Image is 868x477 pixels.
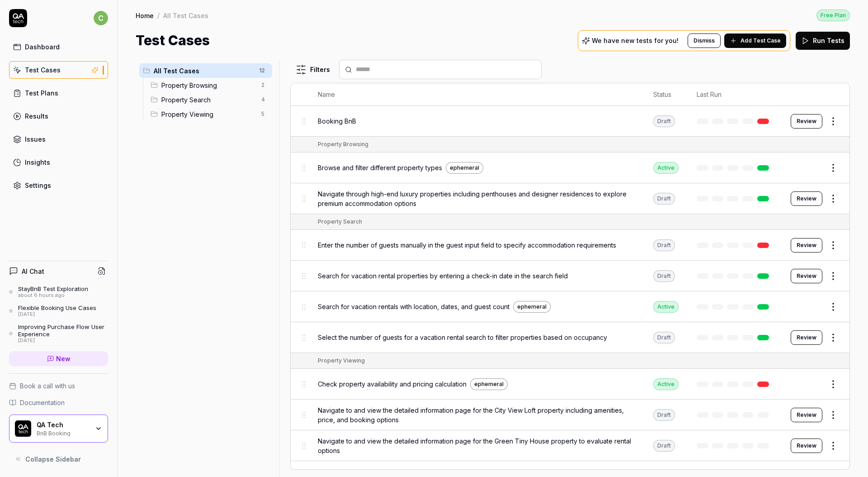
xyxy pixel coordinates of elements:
[147,92,272,107] div: Drag to reorderProperty Search4
[18,338,108,344] div: [DATE]
[9,415,108,443] button: QA Tech LogoQA TechBnB Booking
[154,66,254,76] span: All Test Cases
[18,323,108,338] div: Improving Purchase Flow User Experience
[136,11,154,20] a: Home
[291,183,849,214] tr: Navigate through high-end luxury properties including penthouses and designer residences to explo...
[25,65,61,75] div: Test Cases
[291,430,849,461] tr: Navigate to and view the detailed information page for the Green Tiny House property to evaluate ...
[291,153,849,183] tr: Browse and filter different property typesephemeralActive
[255,65,269,76] span: 12
[309,83,644,106] th: Name
[741,37,781,45] span: Add Test Case
[161,110,256,119] span: Property Viewing
[791,114,822,129] button: Review
[9,381,108,391] a: Book a call with us
[291,369,849,400] tr: Check property availability and pricing calculationephemeralActive
[25,42,60,52] div: Dashboard
[9,61,108,79] a: Test Cases
[9,323,108,344] a: Improving Purchase Flow User Experience[DATE]
[291,322,849,353] tr: Select the number of guests for a vacation rental search to filter properties based on occupancyD...
[291,261,849,291] tr: Search for vacation rental properties by entering a check-in date in the search fieldDraftReview
[318,116,356,126] span: Booking BnB
[653,193,675,205] div: Draft
[318,163,442,172] span: Browse and filter different property types
[291,400,849,430] tr: Navigate to and view the detailed information page for the City View Loft property including amen...
[56,354,71,363] span: New
[18,292,88,299] div: about 6 hours ago
[470,378,508,390] div: ephemeral
[653,115,675,127] div: Draft
[653,239,675,251] div: Draft
[318,405,635,425] span: Navigate to and view the detailed information page for the City View Loft property including amen...
[318,271,568,281] span: Search for vacation rental properties by entering a check-in date in the search field
[161,95,256,105] span: Property Search
[318,379,467,389] span: Check property availability and pricing calculation
[446,162,483,174] div: ephemeral
[18,285,88,292] div: StayBnB Test Exploration
[161,81,256,90] span: Property Browsing
[791,439,822,453] button: Review
[37,429,89,436] div: BnB Booking
[20,398,65,407] span: Documentation
[318,240,616,250] span: Enter the number of guests manually in the guest input field to specify accommodation requirements
[9,107,108,125] a: Results
[318,218,362,226] div: Property Search
[653,440,675,452] div: Draft
[791,330,822,345] button: Review
[318,140,368,148] div: Property Browsing
[791,408,822,422] button: Review
[20,381,75,391] span: Book a call with us
[9,285,108,299] a: StayBnB Test Explorationabout 6 hours ago
[163,11,208,20] div: All Test Cases
[147,78,272,92] div: Drag to reorderProperty Browsing2
[318,436,635,455] span: Navigate to and view the detailed information page for the Green Tiny House property to evaluate ...
[291,230,849,261] tr: Enter the number of guests manually in the guest input field to specify accommodation requirement...
[290,61,335,79] button: Filters
[9,398,108,407] a: Documentation
[18,311,96,318] div: [DATE]
[791,238,822,253] button: Review
[791,191,822,206] button: Review
[94,11,108,25] span: c
[9,130,108,148] a: Issues
[653,301,679,313] div: Active
[136,30,210,51] h1: Test Cases
[653,378,679,390] div: Active
[9,304,108,318] a: Flexible Booking Use Cases[DATE]
[653,270,675,282] div: Draft
[724,33,786,48] button: Add Test Case
[816,9,850,21] a: Free Plan
[94,9,108,27] button: c
[22,267,44,276] h4: AI Chat
[791,269,822,283] button: Review
[18,304,96,311] div: Flexible Booking Use Cases
[258,109,269,119] span: 5
[37,421,89,429] div: QA Tech
[653,332,675,343] div: Draft
[291,291,849,322] tr: Search for vacation rentals with location, dates, and guest countephemeralActive
[9,38,108,56] a: Dashboard
[796,32,850,50] button: Run Tests
[258,80,269,91] span: 2
[291,106,849,137] tr: Booking BnBDraftReview
[25,157,50,167] div: Insights
[258,94,269,105] span: 4
[9,153,108,171] a: Insights
[9,84,108,102] a: Test Plans
[25,88,58,98] div: Test Plans
[318,189,635,208] span: Navigate through high-end luxury properties including penthouses and designer residences to explo...
[653,409,675,421] div: Draft
[688,83,782,106] th: Last Run
[318,302,509,311] span: Search for vacation rentals with location, dates, and guest count
[9,176,108,194] a: Settings
[688,33,721,48] button: Dismiss
[9,450,108,468] button: Collapse Sidebar
[653,162,679,174] div: Active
